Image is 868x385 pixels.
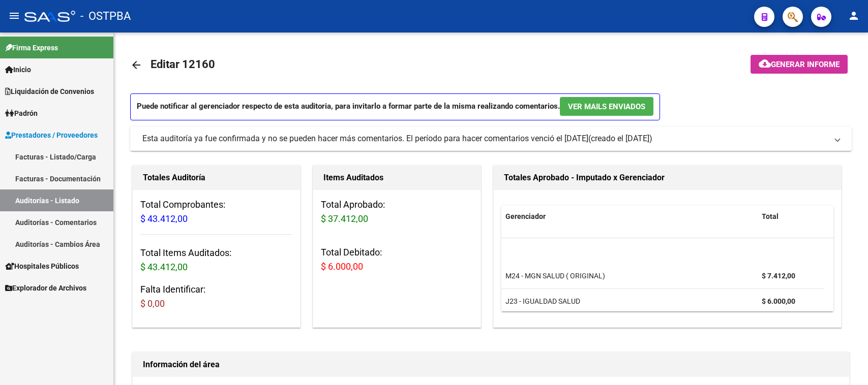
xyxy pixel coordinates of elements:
[751,55,848,74] button: Generar informe
[833,350,858,375] iframe: Intercom live chat
[140,246,292,274] h3: Total Items Auditados:
[323,170,470,186] h1: Items Auditados
[762,212,779,220] span: Total
[848,10,860,22] mat-icon: person
[143,357,839,373] h1: Información del área
[758,206,824,228] datatable-header-cell: Total
[5,64,31,75] span: Inicio
[321,198,473,226] h3: Total Aprobado:
[80,5,131,27] span: - OSTPBA
[505,272,605,280] span: M24 - MGN SALUD ( ORIGINAL)
[151,58,215,71] span: Editar 12160
[5,42,58,53] span: Firma Express
[5,130,98,141] span: Prestadores / Proveedores
[321,261,363,272] span: $ 6.000,00
[568,102,645,111] span: Ver Mails Enviados
[8,10,20,22] mat-icon: menu
[771,60,840,69] span: Generar informe
[140,213,188,224] span: $ 43.412,00
[130,126,852,151] mat-expansion-panel-header: Esta auditoría ya fue confirmada y no se pueden hacer más comentarios. El período para hacer come...
[130,59,142,71] mat-icon: arrow_back
[588,133,652,144] span: (creado el [DATE])
[142,133,588,144] div: Esta auditoría ya fue confirmada y no se pueden hacer más comentarios. El período para hacer come...
[505,297,580,305] span: J23 - IGUALDAD SALUD
[560,97,653,116] button: Ver Mails Enviados
[762,272,795,280] strong: $ 7.412,00
[140,282,292,311] h3: Falta Identificar:
[321,213,368,224] span: $ 37.412,00
[130,93,660,120] p: Puede notificar al gerenciador respecto de esta auditoria, para invitarlo a formar parte de la mi...
[501,206,758,228] datatable-header-cell: Gerenciador
[321,245,473,274] h3: Total Debitado:
[505,212,546,220] span: Gerenciador
[5,108,38,119] span: Padrón
[140,298,165,309] span: $ 0,00
[140,262,188,272] span: $ 43.412,00
[504,170,831,186] h1: Totales Aprobado - Imputado x Gerenciador
[5,86,94,97] span: Liquidación de Convenios
[143,170,290,186] h1: Totales Auditoría
[759,57,771,70] mat-icon: cloud_download
[140,198,292,226] h3: Total Comprobantes:
[5,261,79,272] span: Hospitales Públicos
[762,297,795,305] strong: $ 6.000,00
[5,282,86,294] span: Explorador de Archivos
